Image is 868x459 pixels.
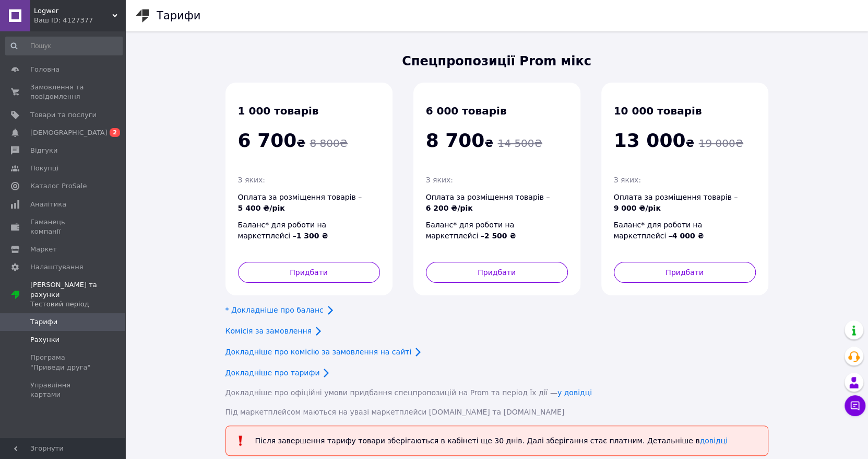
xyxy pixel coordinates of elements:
[30,128,108,137] span: [DEMOGRAPHIC_DATA]
[34,16,125,25] div: Ваш ID: 4127377
[30,146,57,155] span: Відгуки
[30,381,97,399] span: Управління картами
[238,105,319,117] span: 1 000 товарів
[614,137,695,150] span: ₴
[845,395,865,416] button: Чат з покупцем
[5,37,123,55] input: Пошук
[225,388,592,397] span: Докладніше про офіційні умови придбання спецпропозицій на Prom та період їх дії —
[225,348,412,356] a: Докладніше про комісію за замовлення на сайті
[30,110,97,120] span: Товари та послуги
[238,262,380,283] button: Придбати
[672,232,704,240] span: 4 000 ₴
[255,437,728,445] span: Після завершення тарифу товари зберігаються в кабінеті ще 30 днів. Далі зберігання стає платним. ...
[30,200,66,209] span: Аналітика
[614,176,641,184] span: З яких:
[698,137,743,150] span: 19 000 ₴
[30,262,84,272] span: Налаштування
[497,137,542,150] span: 14 500 ₴
[225,52,768,70] span: Спецпропозиції Prom мікс
[30,217,97,236] span: Гаманець компанії
[30,300,125,309] div: Тестовий період
[30,353,97,372] span: Програма "Приведи друга"
[30,317,57,327] span: Тарифи
[110,128,120,137] span: 2
[699,437,727,445] a: довідці
[310,137,348,150] span: 8 800 ₴
[426,105,507,117] span: 6 000 товарів
[614,105,702,117] span: 10 000 товарів
[426,137,494,150] span: ₴
[30,335,60,345] span: Рахунки
[30,280,125,309] span: [PERSON_NAME] та рахунки
[238,221,328,240] span: Баланс* для роботи на маркетплейсі –
[30,164,58,173] span: Покупці
[426,176,453,184] span: З яких:
[225,327,312,335] a: Комісія за замовлення
[484,232,516,240] span: 2 500 ₴
[30,65,60,74] span: Головна
[30,181,87,191] span: Каталог ProSale
[238,176,265,184] span: З яких:
[30,245,57,254] span: Маркет
[157,9,200,22] h1: Тарифи
[34,6,112,16] span: Logwer
[238,193,362,212] span: Оплата за розміщення товарів –
[557,388,592,397] a: у довідці
[426,221,516,240] span: Баланс* для роботи на маркетплейсі –
[225,408,565,416] span: Під маркетплейсом маються на увазі маркетплейси [DOMAIN_NAME] та [DOMAIN_NAME]
[426,130,485,151] span: 8 700
[225,369,320,377] a: Докладніше про тарифи
[296,232,328,240] span: 1 300 ₴
[238,204,285,212] span: 5 400 ₴/рік
[614,204,661,212] span: 9 000 ₴/рік
[30,83,97,101] span: Замовлення та повідомлення
[614,130,686,151] span: 13 000
[426,262,568,283] button: Придбати
[238,130,297,151] span: 6 700
[225,306,324,314] a: * Докладніше про баланс
[234,434,247,447] img: :exclamation:
[426,204,473,212] span: 6 200 ₴/рік
[614,193,738,212] span: Оплата за розміщення товарів –
[614,221,704,240] span: Баланс* для роботи на маркетплейсі –
[238,137,306,150] span: ₴
[426,193,550,212] span: Оплата за розміщення товарів –
[614,262,756,283] button: Придбати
